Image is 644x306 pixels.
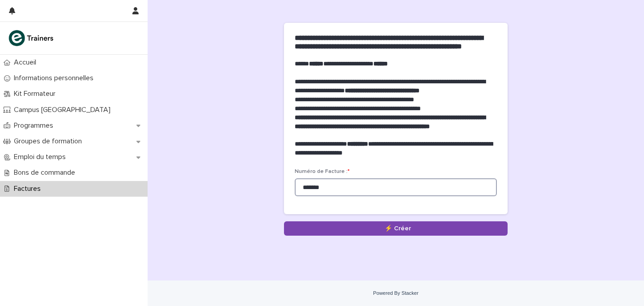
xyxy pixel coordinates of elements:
p: Factures [10,185,48,193]
p: Programmes [10,121,60,130]
p: Campus [GEOGRAPHIC_DATA] [10,106,118,114]
p: Accueil [10,58,43,67]
p: Informations personnelles [10,74,101,82]
p: Bons de commande [10,168,82,177]
p: Emploi du temps [10,153,73,161]
p: Groupes de formation [10,137,89,146]
img: K0CqGN7SDeD6s4JG8KQk [7,29,56,47]
span: Numéro de Facture : [295,169,350,174]
a: Powered By Stacker [373,290,418,296]
p: Kit Formateur [10,90,63,98]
